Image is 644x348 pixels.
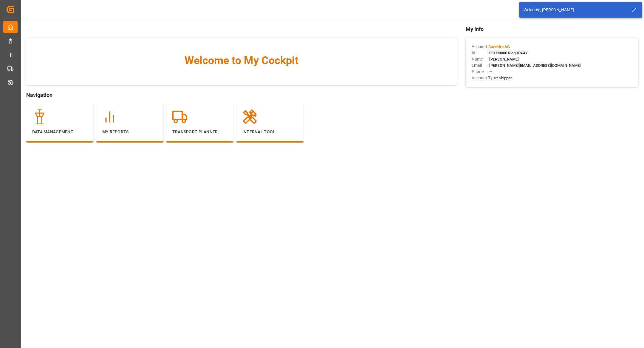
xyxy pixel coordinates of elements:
[102,129,157,135] p: My Reports
[172,129,227,135] p: Transport Planner
[242,129,298,135] p: Internal Tool
[472,44,487,50] span: Account
[38,52,445,69] span: Welcome to My Cockpit
[472,75,497,81] span: Account Type
[472,56,487,62] span: Name
[487,51,528,55] span: : 0011t000013eqOPAAY
[472,50,487,56] span: Id
[466,25,638,33] span: My Info
[487,57,519,61] span: : [PERSON_NAME]
[524,7,626,13] div: Welcome, [PERSON_NAME]
[497,76,512,80] span: : Shipper
[472,62,487,69] span: Email
[487,63,581,68] span: : [PERSON_NAME][EMAIL_ADDRESS][DOMAIN_NAME]
[487,44,510,49] span: :
[472,69,487,75] span: Phone
[26,91,457,99] span: Navigation
[487,69,492,74] span: : —
[32,129,87,135] p: Data Management
[488,44,510,49] span: Covestro AG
